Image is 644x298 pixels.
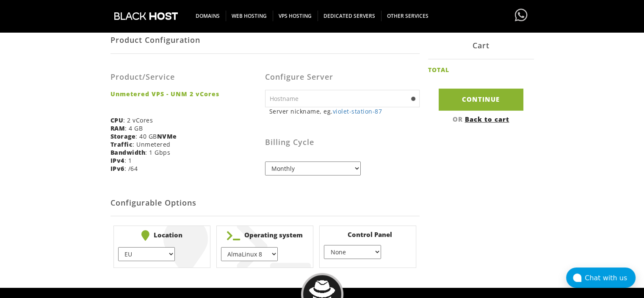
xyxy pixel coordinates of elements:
div: : 2 vCores : 4 GB : 40 GB : Unmetered : 1 Gbps : 1 : /64 [111,60,265,179]
h3: Configure Server [265,73,420,81]
input: Hostname [265,90,420,107]
b: RAM [111,124,125,132]
a: violet-station-87 [333,107,382,115]
select: } } } } } } } } } } } } } } } } } } } } } [221,247,278,261]
b: Bandwidth [111,148,146,156]
select: } } } } } } [118,247,175,261]
div: Product Configuration [111,26,420,54]
span: DOMAINS [190,11,226,21]
span: WEB HOSTING [226,11,273,21]
b: IPv4 [111,156,124,164]
h3: Billing Cycle [265,138,420,147]
b: Traffic [111,140,133,148]
b: CPU [111,116,124,124]
h2: Configurable Options [111,190,420,216]
select: } } } } [324,245,381,259]
div: Chat with us [585,274,636,282]
h3: Product/Service [111,73,259,81]
strong: Unmetered VPS - UNM 2 vCores [111,90,259,98]
span: OTHER SERVICES [381,11,434,21]
span: VPS HOSTING [273,11,318,21]
input: Continue [439,89,523,110]
div: OR [428,114,534,123]
b: Operating system [221,230,309,241]
b: NVMe [157,132,177,140]
a: Back to cart [465,114,509,123]
span: DEDICATED SERVERS [318,11,381,21]
b: Location [118,230,206,241]
h2: TOTAL [428,67,449,73]
b: IPv6 [111,164,124,173]
b: Storage [111,132,136,140]
small: Server nickname, eg. [269,107,420,115]
div: Cart [428,32,534,59]
button: Chat with us [566,267,636,288]
b: Control Panel [324,230,412,239]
